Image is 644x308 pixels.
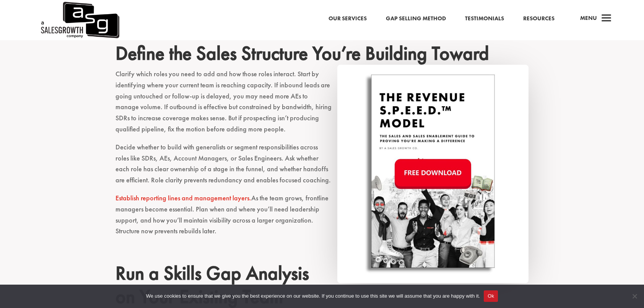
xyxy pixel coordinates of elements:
[115,69,529,142] p: Clarify which roles you need to add and how those roles interact. Start by identifying where your...
[599,11,614,26] span: a
[115,193,529,244] p: As the team grows, frontline managers become essential. Plan when and where you’ll need leadershi...
[146,292,480,300] span: We use cookies to ensure that we give you the best experience on our website. If you continue to ...
[115,142,529,193] p: Decide whether to build with generalists or segment responsibilities across roles like SDRs, AEs,...
[580,14,597,22] span: Menu
[115,193,251,202] a: Establish reporting lines and management layers.
[523,14,555,24] a: Resources
[631,292,638,300] span: No
[329,14,367,24] a: Our Services
[386,14,446,24] a: Gap Selling Method
[115,42,529,69] h2: Define the Sales Structure You’re Building Toward
[484,290,498,302] button: Ok
[465,14,504,24] a: Testimonials
[337,65,529,283] img: a promotional cover for "The Revenue S.P.E.E.D.™ Model," described as a sales and sales enablemen...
